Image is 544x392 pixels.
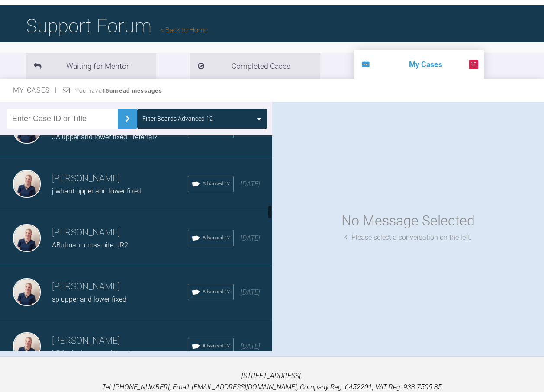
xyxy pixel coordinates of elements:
[120,112,134,125] img: chevronRight.28bd32b0.svg
[13,224,41,252] img: Olivia Nixon
[341,210,475,232] div: No Message Selected
[354,50,484,79] li: My Cases
[75,87,162,94] span: You have
[102,87,162,94] strong: 15 unread messages
[203,234,230,242] span: Advanced 12
[52,187,142,195] span: j whant upper and lower fixed
[13,332,41,360] img: Olivia Nixon
[203,180,230,188] span: Advanced 12
[241,342,260,350] span: [DATE]
[469,60,478,69] span: 15
[344,232,472,243] div: Please select a conversation on the left.
[203,288,230,296] span: Advanced 12
[241,234,260,242] span: [DATE]
[52,171,188,186] h3: [PERSON_NAME]
[52,225,188,240] h3: [PERSON_NAME]
[241,288,260,296] span: [DATE]
[142,114,213,123] div: Filter Boards: Advanced 12
[52,241,128,249] span: ABulman- cross bite UR2
[52,133,157,141] span: JA upper and lower fixed - referral?
[160,26,208,34] a: Back to Home
[13,86,58,94] span: My Cases
[13,278,41,306] img: Olivia Nixon
[52,334,188,348] h3: [PERSON_NAME]
[52,295,126,303] span: sp upper and lower fixed
[7,109,118,129] input: Enter Case ID or Title
[13,170,41,198] img: Olivia Nixon
[241,180,260,188] span: [DATE]
[26,53,156,79] li: Waiting for Mentor
[190,53,320,79] li: Completed Cases
[203,342,230,350] span: Advanced 12
[52,280,188,294] h3: [PERSON_NAME]
[26,11,208,41] h1: Support Forum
